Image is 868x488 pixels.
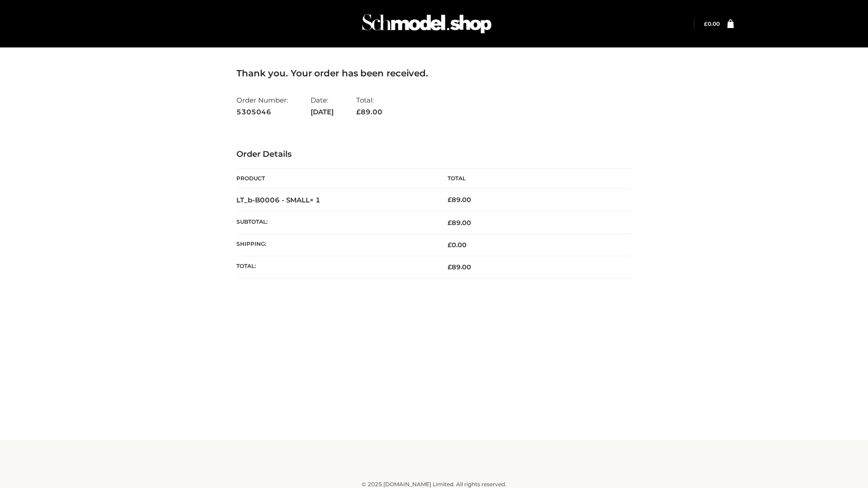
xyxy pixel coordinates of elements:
span: 89.00 [448,219,471,227]
h3: Order Details [236,150,632,160]
span: £ [448,219,452,227]
th: Subtotal: [236,211,434,234]
li: Total: [356,92,382,120]
th: Total [434,169,632,189]
span: £ [448,263,452,271]
th: Total: [236,256,434,278]
strong: × 1 [310,196,321,204]
span: £ [356,108,361,116]
span: £ [448,196,452,204]
li: Date: [311,92,334,120]
li: Order Number: [236,92,288,120]
bdi: 89.00 [448,196,471,204]
span: 89.00 [448,263,471,271]
th: Product [236,169,434,189]
span: 89.00 [356,108,382,116]
h3: Thank you. Your order has been received. [236,68,632,79]
strong: 5305046 [236,106,288,118]
strong: LT_b-B0006 - SMALL [236,196,321,204]
strong: [DATE] [311,106,334,118]
span: £ [704,20,708,27]
bdi: 0.00 [448,241,467,249]
span: £ [448,241,452,249]
a: £0.00 [704,20,720,27]
bdi: 0.00 [704,20,720,27]
img: Schmodel Admin 964 [359,6,495,42]
th: Shipping: [236,234,434,256]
